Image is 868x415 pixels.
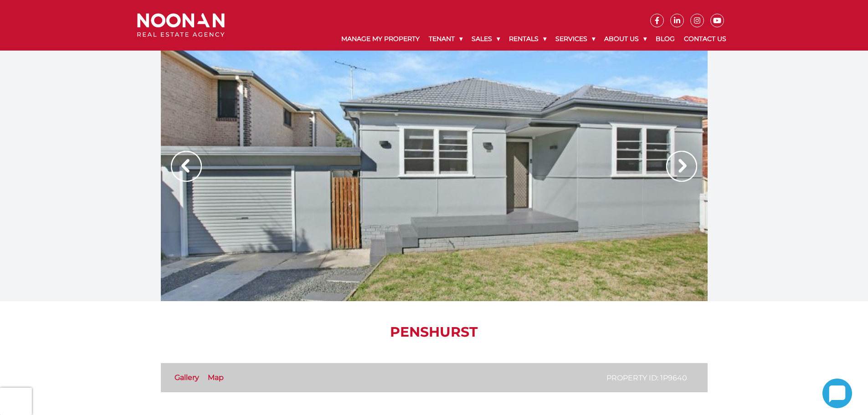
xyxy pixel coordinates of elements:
[467,27,504,51] a: Sales
[424,27,467,51] a: Tenant
[651,27,679,51] a: Blog
[208,373,224,382] a: Map
[504,27,551,51] a: Rentals
[666,151,697,182] img: Arrow slider
[171,151,202,182] img: Arrow slider
[175,373,199,382] a: Gallery
[600,27,651,51] a: About Us
[137,13,225,37] img: Noonan Real Estate Agency
[606,372,687,384] p: Property ID: 1P9640
[337,27,424,51] a: Manage My Property
[679,27,731,51] a: Contact Us
[161,324,708,340] h1: Penshurst
[551,27,600,51] a: Services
